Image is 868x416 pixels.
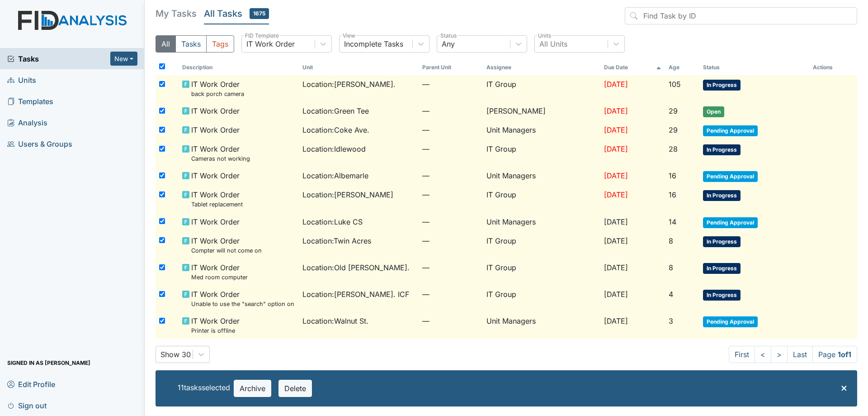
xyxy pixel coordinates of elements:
th: Toggle SortBy [600,60,665,75]
nav: task-pagination [729,346,857,363]
h5: All Tasks [204,7,269,20]
strong: 1 of 1 [838,350,851,359]
span: [DATE] [604,190,628,199]
span: IT Work Order [191,216,240,227]
span: Pending Approval [703,171,758,182]
span: [DATE] [604,171,628,180]
span: In Progress [703,290,741,301]
span: Location : Old [PERSON_NAME]. [302,262,410,273]
span: 4 [669,290,673,299]
span: Location : Twin Acres [302,235,371,246]
span: 11 task s selected [178,383,230,392]
button: All [156,35,176,53]
span: Location : Walnut St. [302,316,368,326]
span: Pending Approval [703,217,758,228]
th: Assignee [483,60,600,75]
span: In Progress [703,144,741,155]
span: Location : Coke Ave. [302,124,369,135]
span: Edit Profile [7,377,55,391]
small: Med room computer [191,273,248,282]
td: Unit Managers [483,312,600,339]
span: — [422,170,479,181]
button: Tags [206,35,234,53]
span: Pending Approval [703,316,758,327]
span: Location : [PERSON_NAME]. ICF [302,289,409,300]
span: 14 [669,217,676,226]
span: Units [7,73,36,87]
span: 28 [669,144,678,153]
span: [DATE] [604,236,628,245]
span: IT Work Order Cameras not working [191,143,250,163]
div: Type filter [156,35,234,53]
span: Users & Groups [7,137,72,151]
input: Find Task by ID [625,7,857,24]
td: Unit Managers [483,121,600,140]
button: New [110,52,137,66]
span: In Progress [703,80,741,91]
span: × [840,381,848,394]
span: — [422,124,479,135]
small: back porch camera [191,90,244,98]
span: 16 [669,171,676,180]
td: IT Group [483,258,600,285]
h5: My Tasks [156,7,197,20]
span: In Progress [703,190,741,201]
span: — [422,262,479,273]
th: Toggle SortBy [699,60,809,75]
span: — [422,316,479,326]
span: 8 [669,263,673,272]
td: IT Group [483,232,600,258]
span: IT Work Order Med room computer [191,262,248,282]
span: Page [812,346,857,363]
div: Any [442,38,455,49]
th: Toggle SortBy [179,60,298,75]
span: Location : Albemarle [302,170,368,181]
td: Unit Managers [483,213,600,232]
span: 29 [669,106,678,115]
span: IT Work Order Unable to use the "search" option on cameras. [191,289,295,308]
button: Tasks [175,35,207,53]
span: Location : [PERSON_NAME]. [302,79,396,90]
span: [DATE] [604,125,628,134]
span: — [422,216,479,227]
span: IT Work Order [191,124,240,135]
a: < [755,346,771,363]
span: — [422,105,479,116]
span: — [422,143,479,154]
span: Location : Luke CS [302,216,363,227]
span: In Progress [703,236,741,247]
span: [DATE] [604,316,628,325]
span: Templates [7,94,53,108]
small: Printer is offline [191,326,240,335]
small: Compter will not come on [191,246,262,255]
div: Show 30 [160,349,191,360]
div: IT Work Order [246,38,295,49]
span: — [422,235,479,246]
span: — [422,79,479,90]
span: [DATE] [604,80,628,89]
td: [PERSON_NAME] [483,102,600,121]
span: IT Work Order back porch camera [191,79,244,98]
span: Analysis [7,115,47,129]
a: Last [787,346,813,363]
span: Sign out [7,398,47,412]
span: [DATE] [604,106,628,115]
div: All Units [539,38,567,49]
button: Archive [234,380,271,397]
td: IT Group [483,140,600,167]
small: Cameras not working [191,154,250,163]
td: IT Group [483,186,600,212]
td: Unit Managers [483,167,600,186]
span: Location : Idlewood [302,143,366,154]
span: IT Work Order Compter will not come on [191,235,262,255]
th: Toggle SortBy [665,60,699,75]
span: 16 [669,190,676,199]
th: Actions [809,60,854,75]
span: IT Work Order [191,105,240,116]
span: IT Work Order [191,170,240,181]
button: Delete [278,380,312,397]
span: 8 [669,236,673,245]
span: Location : Green Tee [302,105,369,116]
span: [DATE] [604,263,628,272]
span: In Progress [703,263,741,274]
